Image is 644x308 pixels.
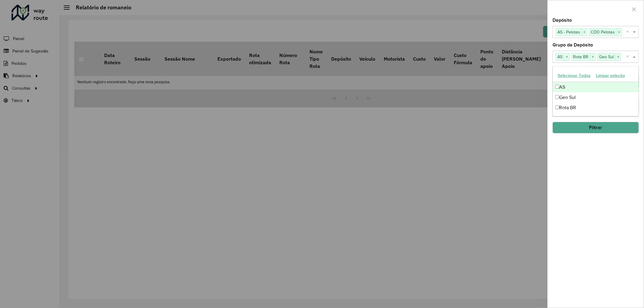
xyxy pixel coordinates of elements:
[564,53,569,61] span: ×
[553,17,572,24] label: Depósito
[589,28,616,36] span: CDD Pelotas
[616,29,622,36] span: ×
[556,28,582,36] span: AS - Pelotas
[615,53,621,61] span: ×
[553,103,639,113] div: Rota BR
[556,53,564,60] span: AS
[553,122,639,133] button: Filtrar
[553,66,639,116] ng-dropdown-panel: Options list
[626,53,631,60] span: Clear all
[553,82,639,92] div: AS
[626,28,631,36] span: Clear all
[593,71,628,80] button: Limpar seleção
[553,41,593,49] label: Grupo de Depósito
[590,53,595,61] span: ×
[572,53,590,60] span: Rota BR
[582,29,587,36] span: ×
[598,53,615,60] span: Geo Sul
[555,71,593,80] button: Selecionar Todos
[553,92,639,103] div: Geo Sul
